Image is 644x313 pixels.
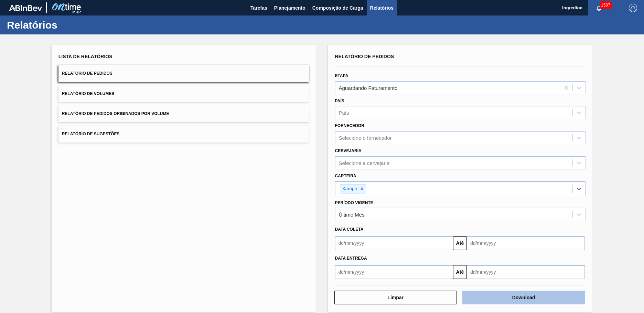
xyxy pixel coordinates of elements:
button: Relatório de Pedidos [58,65,309,82]
button: Até [453,236,467,250]
img: Logout [629,4,637,12]
label: Cervejaria [335,148,362,153]
input: dd/mm/yyyy [335,236,453,250]
span: Relatório de Pedidos Originados por Volume [62,111,169,116]
button: Relatório de Pedidos Originados por Volume [58,105,309,122]
input: dd/mm/yyyy [335,265,453,279]
input: dd/mm/yyyy [467,236,585,250]
div: Xarope [340,185,358,193]
span: Data entrega [335,256,367,261]
div: Selecione o fornecedor [339,135,392,141]
img: TNhmsLtSVTkK8tSr43FrP2fwEKptu5GPRR3wAAAABJRU5ErkJggg== [9,5,42,11]
button: Relatório de Volumes [58,85,309,102]
button: Relatório de Sugestões [58,126,309,143]
span: Relatório de Volumes [62,91,114,96]
span: Tarefas [250,4,267,12]
button: Notificações [588,3,610,13]
span: Relatório de Sugestões [62,132,120,136]
span: Data coleta [335,227,364,232]
label: Etapa [335,73,348,78]
span: 1507 [600,1,612,9]
span: Relatórios [370,4,394,12]
span: Composição de Carga [312,4,363,12]
label: País [335,98,344,103]
div: Aguardando Faturamento [339,85,398,91]
label: Carteira [335,174,356,178]
div: País [339,110,349,116]
span: Relatório de Pedidos [62,71,112,76]
button: Até [453,265,467,279]
label: Fornecedor [335,123,364,128]
span: Lista de Relatórios [58,54,112,59]
div: Selecione a cervejaria [339,160,390,166]
span: Relatório de Pedidos [335,54,394,59]
button: Download [462,291,585,304]
div: Último Mês [339,212,365,218]
input: dd/mm/yyyy [467,265,585,279]
label: Período Vigente [335,200,373,205]
h1: Relatórios [7,21,129,29]
span: Planejamento [274,4,305,12]
button: Limpar [334,291,457,304]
